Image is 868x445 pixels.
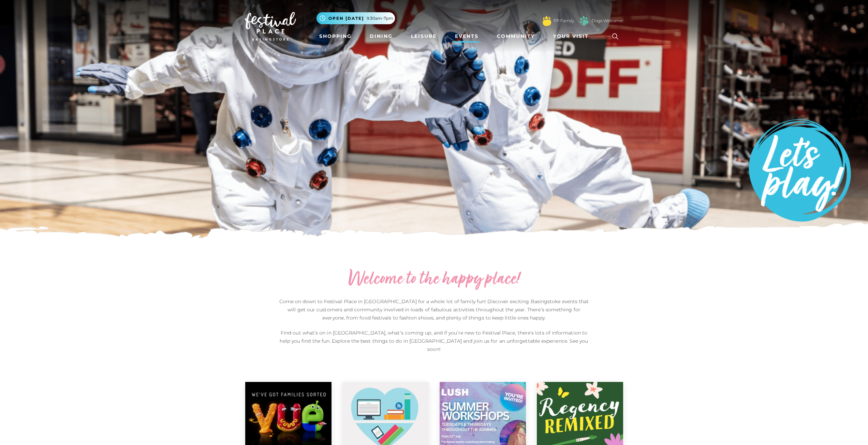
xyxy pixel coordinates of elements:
a: Your Visit [550,30,595,43]
p: Find out what’s on in [GEOGRAPHIC_DATA], what’s coming up, and if you’re new to Festival Place, t... [277,329,591,353]
a: Events [452,30,481,43]
img: Festival Place Logo [245,12,296,41]
a: Dining [367,30,395,43]
a: Community [494,30,538,43]
p: Come on down to Festival Place in [GEOGRAPHIC_DATA] for a whole lot of family fun! Discover excit... [277,297,591,322]
span: Open [DATE] [328,15,364,21]
a: Leisure [408,30,439,43]
h2: Welcome to the happy place! [277,269,591,291]
a: Shopping [317,30,354,43]
span: 9.30am-7pm [367,15,393,21]
button: Open [DATE] 9.30am-7pm [317,12,395,24]
span: Your Visit [553,33,589,40]
a: Dogs Welcome! [592,18,623,24]
a: FP Family [554,18,574,24]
